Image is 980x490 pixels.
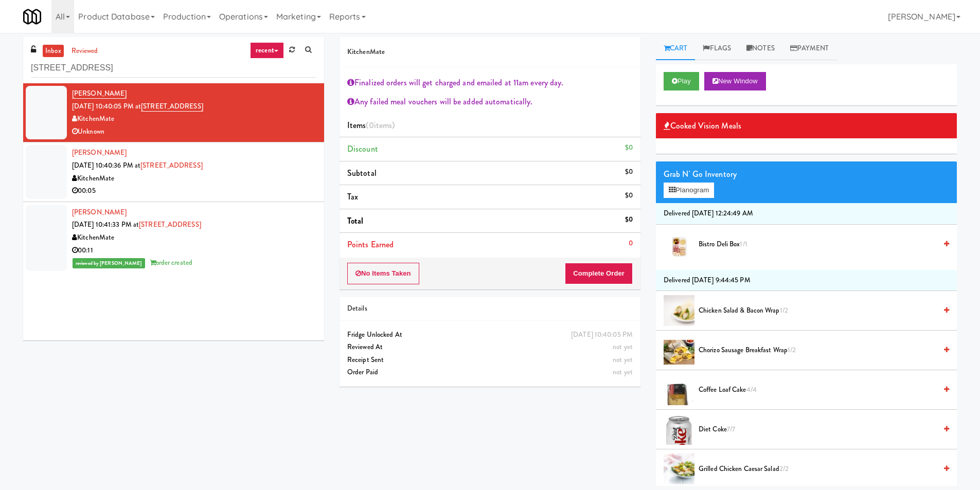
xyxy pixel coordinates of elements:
span: [DATE] 10:40:05 PM at [72,101,141,111]
ng-pluralize: items [374,119,393,131]
div: $0 [625,166,633,178]
div: Order Paid [347,366,633,379]
span: not yet [613,342,633,352]
div: $0 [625,213,633,226]
span: Discount [347,143,378,155]
div: $0 [625,189,633,202]
span: Bistro Deli Box [699,238,936,251]
div: Coffee Loaf Cake4/4 [694,384,949,396]
button: No Items Taken [347,263,419,284]
a: [STREET_ADDRESS] [139,220,201,229]
span: Subtotal [347,167,377,179]
span: 1/1 [740,239,747,249]
a: [PERSON_NAME] [72,207,127,217]
span: 4/4 [746,385,757,394]
div: KitchenMate [72,172,316,185]
div: KitchenMate [72,231,316,244]
li: [PERSON_NAME][DATE] 10:40:05 PM at[STREET_ADDRESS]KitchenMateUnknown [23,83,324,142]
div: Bistro Deli Box1/1 [694,238,949,251]
span: Chorizo Sausage Breakfast Wrap [699,344,936,357]
div: Receipt Sent [347,354,633,367]
span: Grilled Chicken Caesar Salad [699,463,936,476]
div: [DATE] 10:40:05 PM [571,329,633,341]
div: Chicken Salad & Bacon Wrap1/2 [694,304,949,317]
button: Planogram [664,183,714,198]
span: reviewed by [PERSON_NAME] [73,258,145,268]
a: reviewed [69,45,101,58]
span: 1/2 [788,345,796,355]
div: $0 [625,141,633,154]
div: Grab N' Go Inventory [664,167,949,182]
button: Complete Order [565,263,633,284]
span: Items [347,119,395,131]
span: Cooked Vision Meals [664,118,741,134]
span: (0 ) [366,119,395,131]
a: [PERSON_NAME] [72,88,127,99]
div: Chorizo Sausage Breakfast Wrap1/2 [694,344,949,357]
a: [PERSON_NAME] [72,148,127,157]
li: Delivered [DATE] 9:44:45 PM [656,270,957,292]
span: 7/7 [727,424,735,434]
a: recent [250,42,284,59]
a: Notes [739,37,782,60]
a: [STREET_ADDRESS] [140,160,203,170]
h5: KitchenMate [347,48,633,56]
div: 00:11 [72,244,316,257]
span: 2/2 [779,464,789,474]
span: Diet Coke [699,423,936,436]
div: Fridge Unlocked At [347,329,633,341]
span: [DATE] 10:41:33 PM at [72,220,139,229]
span: Total [347,215,364,227]
span: Chicken Salad & Bacon Wrap [699,304,936,317]
button: Play [664,72,699,90]
div: Any failed meal vouchers will be added automatically. [347,94,633,110]
span: [DATE] 10:40:36 PM at [72,160,140,170]
div: 0 [629,237,633,250]
button: New Window [704,72,766,90]
div: Unknown [72,125,316,138]
span: not yet [613,367,633,377]
img: Micromart [23,8,41,26]
a: Cart [656,37,696,60]
li: [PERSON_NAME][DATE] 10:40:36 PM at[STREET_ADDRESS]KitchenMate00:05 [23,142,324,202]
div: Diet Coke7/7 [694,423,949,436]
a: Payment [782,37,837,60]
div: Finalized orders will get charged and emailed at 11am every day. [347,75,633,90]
input: Search vision orders [31,59,316,78]
div: Grilled Chicken Caesar Salad2/2 [694,463,949,476]
div: Details [347,302,633,315]
a: inbox [43,45,64,58]
a: [STREET_ADDRESS] [141,101,203,112]
span: order created [150,258,192,267]
span: Coffee Loaf Cake [699,384,936,396]
div: KitchenMate [72,113,316,125]
div: Reviewed At [347,341,633,354]
a: Flags [695,37,739,60]
span: Tax [347,191,358,203]
span: Points Earned [347,239,394,250]
li: [PERSON_NAME][DATE] 10:41:33 PM at[STREET_ADDRESS]KitchenMate00:11reviewed by [PERSON_NAME]order ... [23,202,324,274]
div: 00:05 [72,185,316,197]
span: 1/2 [780,305,788,315]
span: not yet [613,355,633,365]
li: Delivered [DATE] 12:24:49 AM [656,203,957,225]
